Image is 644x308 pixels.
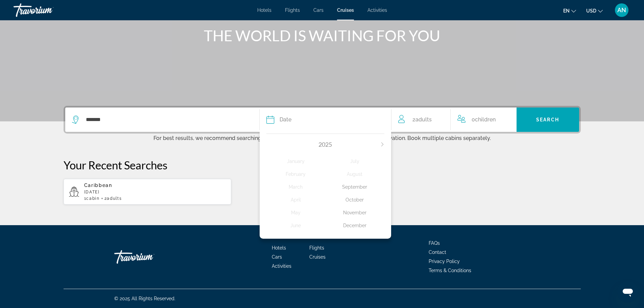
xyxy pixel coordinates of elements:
[325,181,384,193] button: September
[313,7,324,13] a: Cars
[391,108,517,132] button: Travelers: 2 adults, 0 children
[84,190,226,194] p: [DATE]
[114,247,182,267] a: Travorium
[309,254,326,260] a: Cruises
[272,245,286,251] a: Hotels
[107,196,122,201] span: Adults
[309,245,324,251] a: Flights
[266,219,326,232] button: June
[114,296,175,301] span: © 2025 All Rights Reserved.
[325,207,384,219] div: November
[517,108,579,132] button: Search
[325,155,384,168] button: July
[266,142,270,147] button: Previous month
[472,115,496,124] span: 0
[64,158,581,172] p: Your Recent Searches
[272,254,282,260] a: Cars
[586,8,596,14] span: USD
[195,27,449,44] h1: THE WORLD IS WAITING FOR YOU
[64,134,581,141] p: For best results, we recommend searching for a maximum of 4 occupants at a time, per reservation....
[266,155,326,168] button: January
[475,116,496,123] span: Children
[14,1,81,19] a: Travorium
[617,281,639,303] iframe: Button to launch messaging window
[257,7,271,13] a: Hotels
[325,194,384,206] div: October
[325,219,384,232] div: December
[266,206,326,219] button: May
[64,179,232,205] button: Caribbean[DATE]1cabin2Adults
[412,115,432,124] span: 2
[586,6,603,16] button: Change currency
[367,7,387,13] a: Activities
[563,6,576,16] button: Change language
[429,259,460,264] a: Privacy Policy
[84,196,100,201] span: 1
[272,263,291,269] a: Activities
[325,219,384,232] button: December
[380,142,384,147] button: Next month
[266,168,326,181] button: February
[84,183,112,188] span: Caribbean
[266,193,326,206] button: April
[337,7,354,13] a: Cruises
[325,206,384,219] button: November
[429,268,471,273] a: Terms & Conditions
[325,193,384,206] button: October
[280,115,291,124] span: Date
[429,240,440,246] a: FAQs
[266,108,384,132] button: DatePrevious month2025Next monthJanuaryFebruaryMarchAprilMayJuneJulyAugustSeptemberOctoberNovembe...
[104,196,122,201] span: 2
[617,7,626,14] span: AN
[266,181,326,193] button: March
[536,117,559,122] span: Search
[65,108,579,132] div: Search widget
[318,141,332,148] span: 2025
[429,250,446,255] a: Contact
[415,116,432,123] span: Adults
[613,3,630,17] button: User Menu
[285,7,300,13] a: Flights
[86,196,99,201] span: cabin
[563,8,570,14] span: en
[325,168,384,181] button: August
